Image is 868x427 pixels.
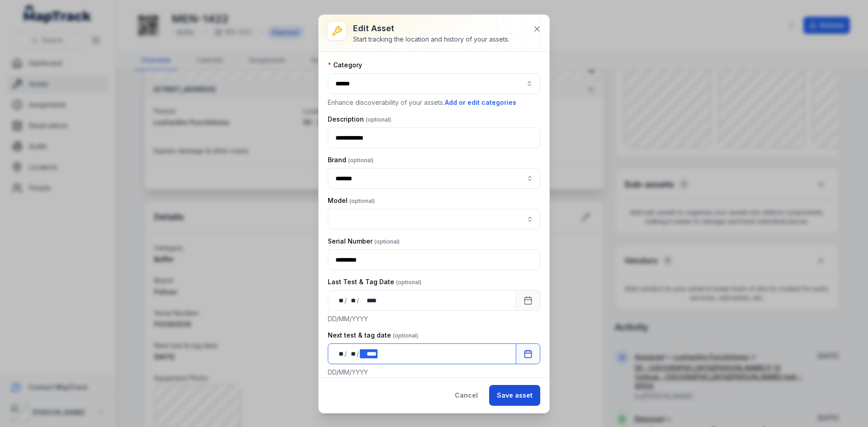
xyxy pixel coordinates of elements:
[357,296,360,305] div: /
[328,237,400,246] label: Serial Number
[328,209,540,230] input: asset-edit:cf[ae11ba15-1579-4ecc-996c-910ebae4e155]-label
[489,385,540,406] button: Save asset
[328,115,391,124] label: Description
[335,349,344,358] div: day,
[360,296,377,305] div: year,
[360,349,377,358] div: year,
[516,343,540,364] button: Calendar
[353,35,509,44] div: Start tracking the location and history of your assets.
[328,196,375,205] label: Model
[328,277,421,286] label: Last Test & Tag Date
[335,296,344,305] div: day,
[328,331,418,340] label: Next test & tag date
[357,349,360,358] div: /
[344,296,348,305] div: /
[344,349,348,358] div: /
[328,155,373,164] label: Brand
[328,61,362,70] label: Category
[328,368,540,377] p: DD/MM/YYYY
[353,22,509,35] h3: Edit asset
[348,296,357,305] div: month,
[328,168,540,189] input: asset-edit:cf[95398f92-8612-421e-aded-2a99c5a8da30]-label
[328,314,540,324] p: DD/MM/YYYY
[516,290,540,311] button: Calendar
[447,385,486,406] button: Cancel
[328,98,540,108] p: Enhance discoverability of your assets.
[348,349,357,358] div: month,
[444,98,517,108] button: Add or edit categories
